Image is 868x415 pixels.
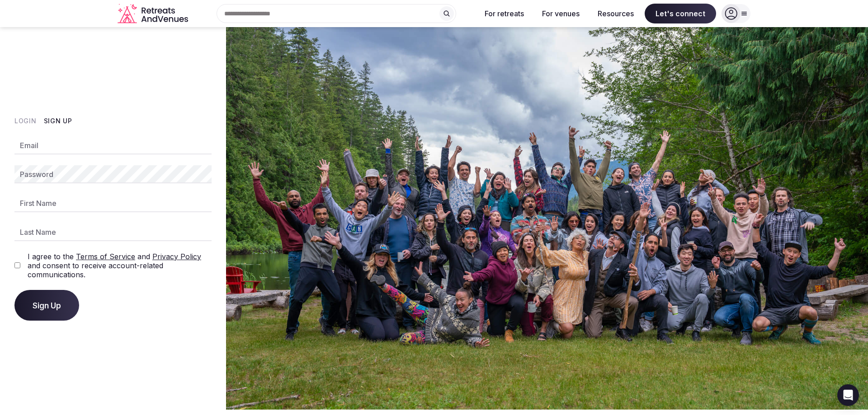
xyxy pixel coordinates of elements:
[226,27,868,410] img: My Account Background
[645,4,716,23] span: Let's connect
[477,4,531,23] button: For retreats
[14,117,37,126] button: Login
[33,301,61,310] span: Sign Up
[535,4,587,23] button: For venues
[44,117,72,126] button: Sign Up
[14,290,79,321] button: Sign Up
[118,4,190,24] svg: Retreats and Venues company logo
[590,4,641,23] button: Resources
[76,252,135,261] a: Terms of Service
[152,252,201,261] a: Privacy Policy
[28,252,212,279] label: I agree to the and and consent to receive account-related communications.
[837,384,859,406] div: Open Intercom Messenger
[118,4,190,24] a: Visit the homepage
